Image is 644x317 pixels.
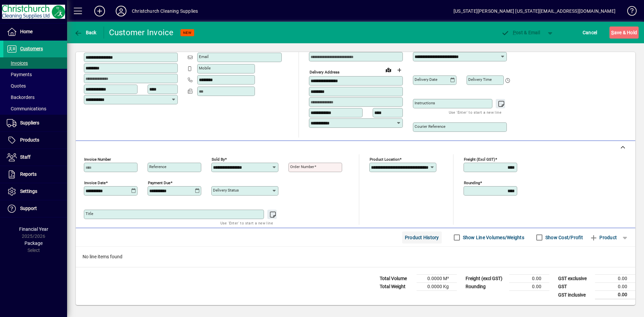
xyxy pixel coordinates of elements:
mat-label: Courier Reference [415,124,445,129]
span: Payments [7,72,32,77]
span: Quotes [7,83,26,89]
mat-label: Rounding [464,180,480,185]
button: Profile [110,5,132,17]
mat-label: Invoice number [84,157,111,162]
td: GST [555,283,595,291]
mat-label: Email [199,54,209,59]
td: 0.00 [509,275,549,283]
span: Cancel [583,27,597,38]
a: Knowledge Base [622,1,636,23]
td: Total Weight [376,283,417,291]
mat-label: Delivery time [468,77,492,82]
a: Quotes [3,80,67,92]
button: Back [72,27,98,39]
a: Support [3,200,67,217]
mat-hint: Use 'Enter' to start a new line [220,219,273,227]
button: Add [89,5,110,17]
mat-label: Invoice date [84,180,106,185]
span: Settings [20,189,37,194]
a: Communications [3,103,67,114]
mat-hint: Use 'Enter' to start a new line [449,108,501,116]
button: Copy to Delivery address [169,41,179,52]
span: Reports [20,171,37,177]
mat-label: Order number [290,164,314,169]
button: Choose address [394,65,405,75]
div: [US_STATE][PERSON_NAME] [US_STATE][EMAIL_ADDRESS][DOMAIN_NAME] [453,6,615,16]
td: 0.0000 Kg [417,283,457,291]
span: Communications [7,106,46,111]
app-page-header-button: Back [67,27,104,39]
td: GST inclusive [555,291,595,299]
a: Suppliers [3,115,67,131]
td: Freight (excl GST) [462,275,509,283]
span: Home [20,29,33,34]
mat-label: Product location [370,157,399,162]
a: Backorders [3,92,67,103]
td: GST exclusive [555,275,595,283]
button: Product [586,231,620,244]
td: 0.00 [509,283,549,291]
div: Customer Invoice [109,27,174,38]
span: Products [20,137,39,143]
mat-label: Sold by [212,157,225,162]
button: Save & Hold [609,27,639,39]
span: Backorders [7,95,35,100]
span: S [611,30,614,35]
td: 0.00 [595,275,635,283]
span: Package [24,241,43,246]
mat-label: Delivery date [415,77,437,82]
span: Customers [20,46,43,51]
span: Staff [20,154,31,160]
td: Total Volume [376,275,417,283]
label: Show Line Volumes/Weights [462,234,524,241]
span: Product History [405,232,439,243]
a: Reports [3,166,67,183]
a: View on map [383,64,394,75]
mat-label: Title [86,211,93,216]
mat-label: Delivery status [213,188,239,193]
span: Suppliers [20,120,39,125]
a: Payments [3,69,67,80]
td: 0.0000 M³ [417,275,457,283]
div: No line items found [76,247,635,267]
span: Product [590,232,617,243]
a: Staff [3,149,67,166]
span: P [513,30,516,35]
span: Back [74,30,97,35]
button: Cancel [581,27,599,39]
a: Invoices [3,57,67,69]
span: Financial Year [19,226,48,232]
mat-label: Payment due [148,180,170,185]
mat-label: Freight (excl GST) [464,157,495,162]
span: Support [20,206,37,211]
div: Christchurch Cleaning Supplies [132,6,198,16]
mat-label: Instructions [415,101,435,105]
a: Home [3,23,67,40]
span: ost & Email [501,30,540,35]
mat-label: Mobile [199,66,211,70]
td: Rounding [462,283,509,291]
td: 0.00 [595,291,635,299]
span: NEW [183,31,192,35]
button: Product History [402,231,442,244]
td: 0.00 [595,283,635,291]
span: ave & Hold [611,27,637,38]
label: Show Cost/Profit [544,234,583,241]
span: Invoices [7,60,28,66]
mat-label: Reference [149,164,166,169]
a: Products [3,132,67,149]
a: Settings [3,183,67,200]
button: Post & Email [498,27,543,39]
